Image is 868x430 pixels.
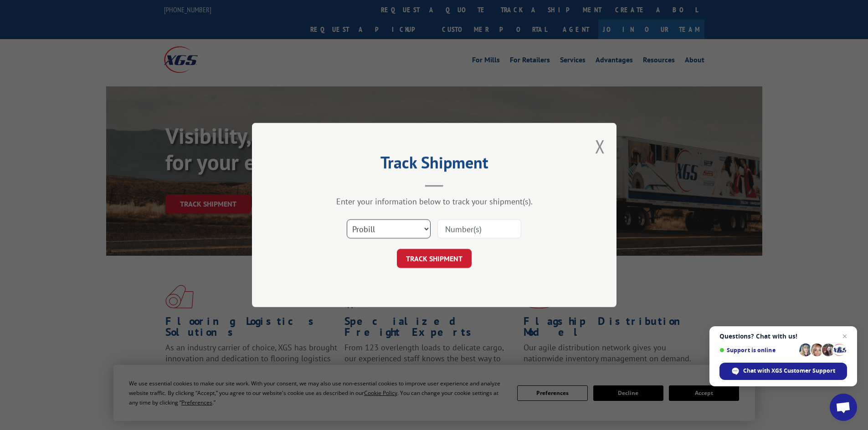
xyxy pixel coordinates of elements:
[743,367,835,375] span: Chat with XGS Customer Support
[298,156,571,173] h2: Track Shipment
[437,219,521,238] input: Number(s)
[397,249,472,268] button: TRACK SHIPMENT
[839,331,850,342] span: Close chat
[595,134,605,158] button: Close modal
[719,363,847,380] div: Chat with XGS Customer Support
[719,347,796,354] span: Support is online
[830,394,857,421] div: Open chat
[298,196,571,207] div: Enter your information below to track your shipment(s).
[719,333,847,340] span: Questions? Chat with us!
